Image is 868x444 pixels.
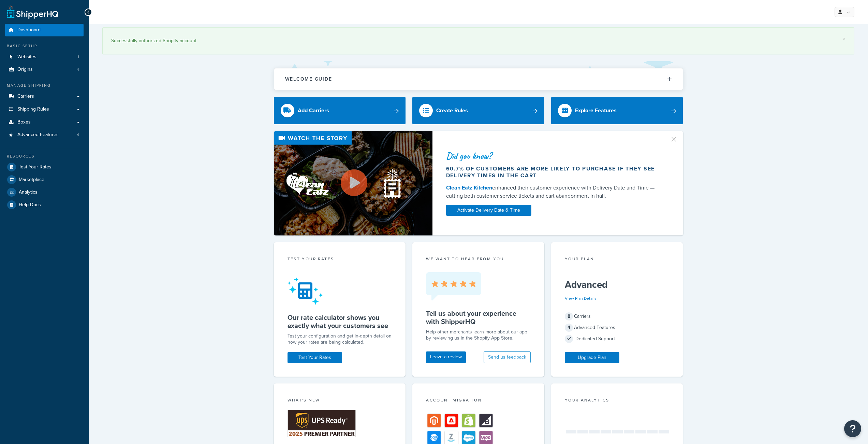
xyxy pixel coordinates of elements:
[426,329,531,341] p: Help other merchants learn more about our app by reviewing us in the Shopify App Store.
[285,77,332,82] h2: Welcome Guide
[565,334,670,344] div: Dedicated Support
[446,184,492,192] a: Clean Eatz Kitchen
[298,106,329,115] div: Add Carriers
[426,309,531,326] h5: Tell us about your experience with ShipperHQ
[5,63,84,76] li: Origins
[77,67,79,72] span: 4
[17,54,36,60] span: Websites
[446,184,662,200] div: enhanced their customer experience with Delivery Date and Time — cutting both customer service ti...
[5,103,84,116] a: Shipping Rules
[19,164,52,170] span: Test Your Rates
[5,199,84,211] a: Help Docs
[426,256,531,262] p: we want to hear from you
[288,333,392,345] div: Test your configuration and get in-depth detail on how your rates are being calculated.
[5,153,84,159] div: Resources
[78,54,79,60] span: 1
[446,205,531,216] a: Activate Delivery Date & Time
[17,119,31,125] span: Boxes
[5,51,84,63] a: Websites1
[565,295,597,301] a: View Plan Details
[19,190,38,195] span: Analytics
[565,279,670,290] h5: Advanced
[17,94,34,99] span: Carriers
[426,351,466,363] a: Leave a review
[288,352,342,363] a: Test Your Rates
[274,97,406,124] a: Add Carriers
[551,97,683,124] a: Explore Features
[484,351,531,363] button: Send us feedback
[5,174,84,186] a: Marketplace
[19,202,41,208] span: Help Docs
[5,186,84,198] a: Analytics
[77,132,79,138] span: 4
[17,27,41,33] span: Dashboard
[426,397,531,405] div: Account Migration
[565,397,670,405] div: Your Analytics
[274,68,683,90] button: Welcome Guide
[565,256,670,264] div: Your Plan
[565,352,619,363] a: Upgrade Plan
[844,420,861,437] button: Open Resource Center
[111,36,845,46] div: Successfully authorized Shopify account
[5,116,84,129] a: Boxes
[288,256,392,264] div: Test your rates
[565,312,670,321] div: Carriers
[274,131,432,235] img: Video thumbnail
[565,323,670,332] div: Advanced Features
[288,397,392,405] div: What's New
[446,151,662,161] div: Did you know?
[5,90,84,103] a: Carriers
[843,36,845,42] a: ×
[5,24,84,36] a: Dashboard
[17,132,59,138] span: Advanced Features
[17,67,33,72] span: Origins
[5,51,84,63] li: Websites
[565,324,573,332] span: 4
[5,83,84,88] div: Manage Shipping
[19,177,44,183] span: Marketplace
[5,129,84,141] a: Advanced Features4
[5,129,84,141] li: Advanced Features
[288,313,392,330] h5: Our rate calculator shows you exactly what your customers see
[5,43,84,49] div: Basic Setup
[446,165,662,179] div: 60.7% of customers are more likely to purchase if they see delivery times in the cart
[5,63,84,76] a: Origins4
[412,97,544,124] a: Create Rules
[565,312,573,320] span: 8
[575,106,617,115] div: Explore Features
[436,106,468,115] div: Create Rules
[5,161,84,173] a: Test Your Rates
[17,106,49,112] span: Shipping Rules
